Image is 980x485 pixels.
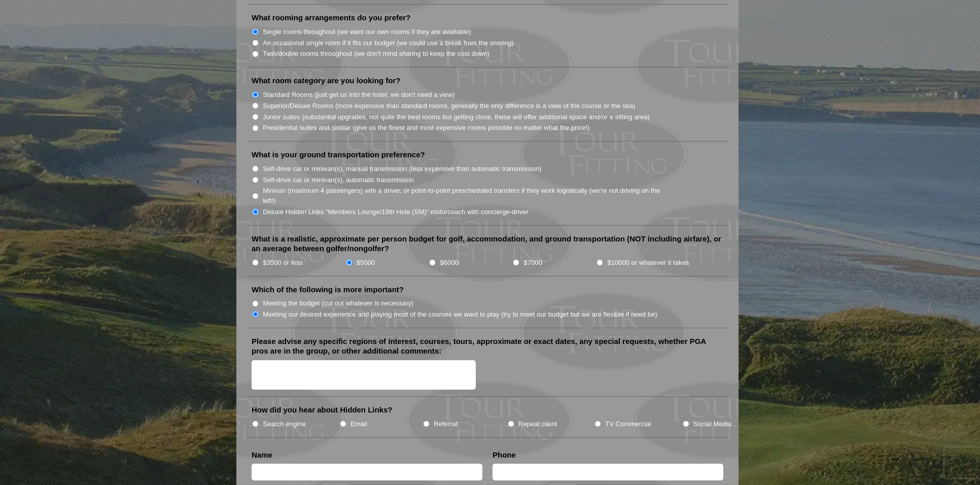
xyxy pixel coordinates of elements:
label: $3500 or less [263,258,303,268]
label: How did you hear about Hidden Links? [252,405,393,415]
label: What room category are you looking for? [252,76,400,86]
label: Meeting our desired experience and playing most of the courses we want to play (try to meet our b... [263,309,657,320]
label: Single rooms throughout (we want our own rooms if they are available) [263,27,471,37]
label: What is your ground transportation preference? [252,150,425,160]
label: TV Commercial [605,419,651,429]
label: Presidential suites and similar (give us the finest and most expensive rooms possible no matter w... [263,123,589,133]
label: Meeting the budget (cut out whatever is necessary) [263,298,413,308]
label: Self-drive car or minivan(s), automatic transmission [263,175,414,185]
label: Superior/Deluxe Rooms (more expensive than standard rooms, generally the only difference is a vie... [263,101,635,111]
label: $6000 [440,258,459,268]
label: $7000 [523,258,542,268]
label: Referral [434,419,458,429]
label: Social Media [693,419,731,429]
label: Twin/double rooms throughout (we don't mind sharing to keep the cost down) [263,49,489,59]
label: Minivan (maximum 4 passengers) with a driver, or point-to-point prescheduled transfers if they wo... [263,186,671,205]
label: Phone [493,450,516,460]
label: Please advise any specific regions of interest, courses, tours, approximate or exact dates, any s... [252,336,723,356]
label: Self-drive car or minivan(s), manual transmission (less expensive than automatic transmission) [263,164,541,174]
label: $10000 or whatever it takes [607,258,689,268]
label: An occasional single room if it fits our budget (we could use a break from the snoring) [263,38,514,48]
label: $5000 [357,258,375,268]
label: Which of the following is more important? [252,285,404,295]
label: What is a realistic, approximate per person budget for golf, accommodation, and ground transporta... [252,234,723,254]
label: Search engine [263,419,306,429]
label: Email [351,419,367,429]
label: What rooming arrangements do you prefer? [252,13,410,23]
label: Junior suites (substantial upgrades, not quite the best rooms but getting close, these will offer... [263,112,650,122]
label: Standard Rooms (just get us into the hotel, we don't need a view) [263,90,455,100]
label: Repeat client [518,419,557,429]
label: Deluxe Hidden Links "Members Lounge/19th Hole (SM)" motorcoach with concierge-driver [263,207,529,217]
label: Name [252,450,272,460]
